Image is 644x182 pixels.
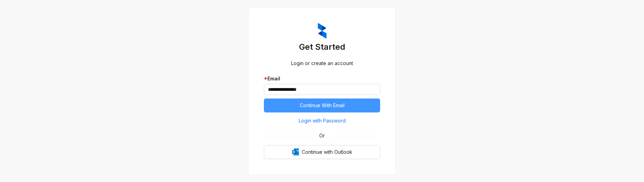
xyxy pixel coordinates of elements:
[264,60,380,67] div: Login or create an account
[264,98,380,112] button: Continue With Email
[300,102,345,109] span: Continue With Email
[264,115,380,126] button: Login with Password
[314,132,330,140] span: Or
[302,148,352,156] span: Continue with Outlook
[264,75,380,82] div: Email
[264,145,380,159] button: OutlookContinue with Outlook
[292,149,299,156] img: Outlook
[299,117,346,125] span: Login with Password
[318,23,327,39] img: ZumaIcon
[264,41,380,53] h3: Get Started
